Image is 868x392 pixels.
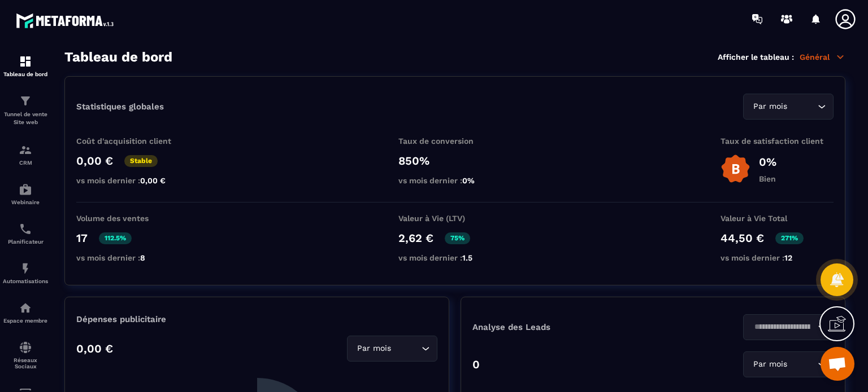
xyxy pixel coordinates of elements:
[19,222,32,236] img: scheduler
[99,232,132,244] p: 112.5%
[398,231,433,245] p: 2,62 €
[3,332,48,378] a: social-networksocial-networkRéseaux Sociaux
[19,301,32,315] img: automations
[743,351,834,377] div: Search for option
[3,214,48,253] a: schedulerschedulerPlanificateur
[3,318,48,324] p: Espace membre
[750,100,789,113] span: Par mois
[3,135,48,174] a: formationformationCRM
[821,347,854,381] div: Ouvrir le chat
[750,358,789,371] span: Par mois
[721,154,750,184] img: b-badge-o.b3b20ee6.svg
[784,253,792,262] span: 12
[800,52,845,62] p: Général
[354,342,393,355] span: Par mois
[759,174,776,183] p: Bien
[124,155,158,167] p: Stable
[19,94,32,108] img: formation
[721,136,834,146] p: Taux de satisfaction client
[3,174,48,214] a: automationsautomationsWebinaire
[16,10,118,31] img: logo
[76,253,189,262] p: vs mois dernier :
[64,49,172,65] h3: Tableau de bord
[3,278,48,284] p: Automatisations
[393,342,419,355] input: Search for option
[3,357,48,369] p: Réseaux Sociaux
[721,214,834,223] p: Valeur à Vie Total
[398,154,511,168] p: 850%
[718,52,794,61] p: Afficher le tableau :
[76,214,189,223] p: Volume des ventes
[19,143,32,157] img: formation
[3,160,48,166] p: CRM
[721,253,834,262] p: vs mois dernier :
[3,293,48,332] a: automationsautomationsEspace membre
[3,46,48,86] a: formationformationTableau de bord
[140,253,145,262] span: 8
[19,55,32,68] img: formation
[3,86,48,135] a: formationformationTunnel de vente Site web
[743,94,834,120] div: Search for option
[3,253,48,293] a: automationsautomationsAutomatisations
[775,232,804,244] p: 271%
[76,176,189,185] p: vs mois dernier :
[743,314,834,340] div: Search for option
[789,358,815,371] input: Search for option
[19,262,32,275] img: automations
[76,314,437,324] p: Dépenses publicitaire
[398,214,511,223] p: Valeur à Vie (LTV)
[3,111,48,126] p: Tunnel de vente Site web
[750,321,815,333] input: Search for option
[76,231,88,245] p: 17
[76,154,113,168] p: 0,00 €
[462,176,475,185] span: 0%
[789,100,815,113] input: Search for option
[721,231,764,245] p: 44,50 €
[472,358,480,371] p: 0
[462,253,472,262] span: 1.5
[472,322,653,332] p: Analyse des Leads
[3,71,48,77] p: Tableau de bord
[398,136,511,146] p: Taux de conversion
[19,341,32,354] img: social-network
[445,232,470,244] p: 75%
[76,342,113,355] p: 0,00 €
[3,199,48,205] p: Webinaire
[3,239,48,245] p: Planificateur
[76,136,189,146] p: Coût d'acquisition client
[76,102,164,112] p: Statistiques globales
[398,253,511,262] p: vs mois dernier :
[19,183,32,196] img: automations
[398,176,511,185] p: vs mois dernier :
[759,155,776,169] p: 0%
[140,176,166,185] span: 0,00 €
[347,336,437,362] div: Search for option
